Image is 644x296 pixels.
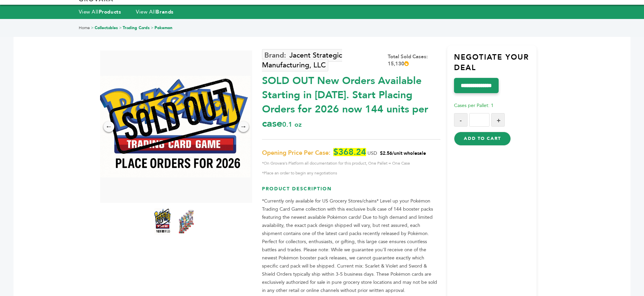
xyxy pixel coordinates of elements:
span: *On Grovara's Platform all documentation for this product, One Pallet = One Case [262,159,440,167]
img: *SOLD OUT* New Orders Available Starting in 2026. Start Placing Orders for 2026 now! 144 units pe... [98,76,251,177]
strong: Brands [156,8,173,15]
span: USD [367,150,377,156]
span: $368.24 [333,148,366,156]
a: View AllProducts [79,8,121,15]
span: > [151,25,153,30]
p: *Currently only available for US Grocery Stores/chains* Level up your Pokémon Trading Card Game c... [262,197,440,295]
img: *SOLD OUT* New Orders Available Starting in 2026. Start Placing Orders for 2026 now! 144 units pe... [154,208,171,235]
a: View AllBrands [136,8,174,15]
a: Pokemon [154,25,172,30]
a: Collectables [95,25,118,30]
div: ← [103,121,114,132]
div: SOLD OUT New Orders Available Starting in [DATE]. Start Placing Orders for 2026 now 144 units per... [262,70,440,131]
span: Cases per Pallet: 1 [454,102,494,109]
span: $2.56/unit wholesale [380,150,426,156]
div: → [238,121,249,132]
a: Home [79,25,90,30]
span: *Place an order to begin any negotiations [262,169,440,177]
h3: Product Description [262,186,440,197]
span: Opening Price Per Case: [262,149,330,157]
img: *SOLD OUT* New Orders Available Starting in 2026. Start Placing Orders for 2026 now! 144 units pe... [178,208,195,235]
span: > [91,25,94,30]
div: Total Sold Cases: 15,130 [388,53,440,67]
h3: Negotiate Your Deal [454,52,536,78]
button: + [491,113,505,127]
button: Add to Cart [454,132,510,145]
span: > [119,25,122,30]
button: - [454,113,468,127]
strong: Products [99,8,121,15]
a: Trading Cards [123,25,150,30]
span: 0.1 oz [282,120,302,129]
a: Jacent Strategic Manufacturing, LLC [262,49,342,71]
